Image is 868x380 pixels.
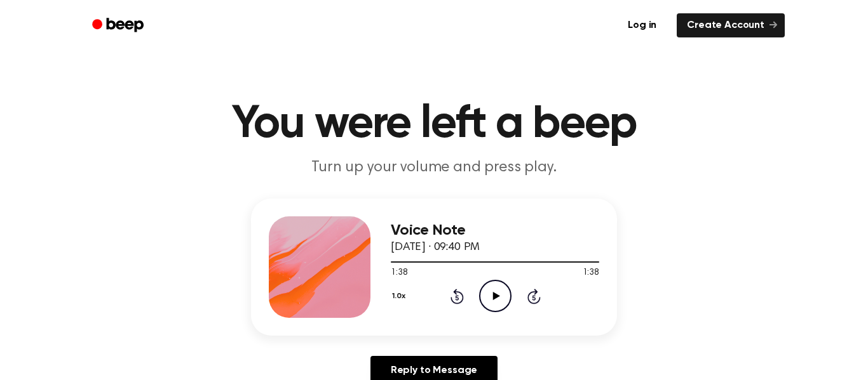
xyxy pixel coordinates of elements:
p: Turn up your volume and press play. [190,157,678,178]
a: Log in [615,11,669,40]
a: Create Account [677,13,785,37]
span: 1:38 [583,266,599,280]
a: Beep [83,13,155,38]
h1: You were left a beep [109,102,759,147]
h3: Voice Note [391,222,599,239]
button: 1.0x [391,285,410,307]
span: [DATE] · 09:40 PM [391,242,480,253]
span: 1:38 [391,266,407,280]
